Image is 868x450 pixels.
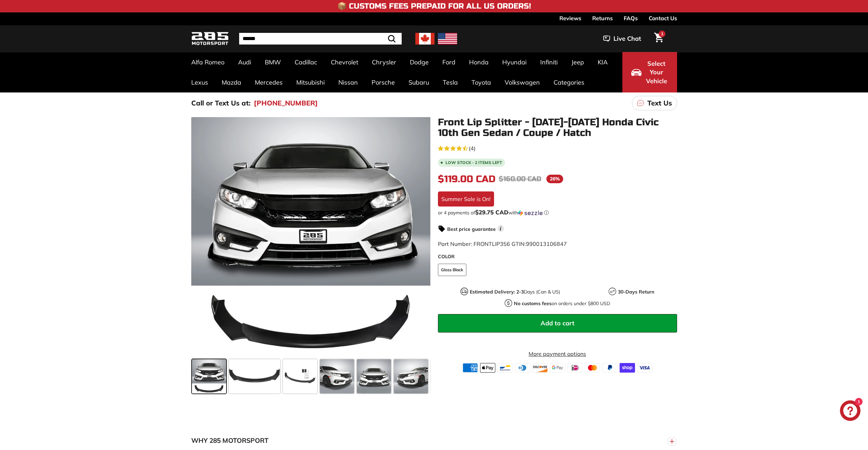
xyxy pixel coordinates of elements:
p: Days (Can & US) [470,288,560,296]
span: 990013106847 [526,240,567,247]
a: More payment options [438,350,677,358]
img: bancontact [497,363,513,373]
a: Chrysler [365,52,403,72]
span: Select Your Vehicle [645,59,668,86]
button: Add to cart [438,314,677,333]
a: Subaru [402,72,436,92]
img: google_pay [550,363,565,373]
a: Cadillac [288,52,324,72]
a: Returns [592,12,613,24]
p: Text Us [647,98,672,108]
label: COLOR [438,253,677,260]
a: Audi [231,52,258,72]
img: visa [637,363,652,373]
a: KIA [591,52,614,72]
strong: Estimated Delivery: 2-3 [470,289,524,295]
a: FAQs [624,12,638,24]
a: Mitsubishi [289,72,332,92]
a: Text Us [632,96,677,110]
a: Honda [462,52,495,72]
img: master [585,363,600,373]
a: BMW [258,52,288,72]
span: (4) [469,144,476,152]
a: Toyota [465,72,498,92]
img: shopify_pay [620,363,635,373]
span: Part Number: FRONTLIP356 GTIN: [438,240,567,247]
a: 4.3 rating (4 votes) [438,143,677,152]
a: Reviews [559,12,581,24]
img: ideal [567,363,583,373]
a: Nissan [332,72,365,92]
span: i [497,225,504,232]
a: [PHONE_NUMBER] [254,98,318,108]
strong: 30-Days Return [618,289,654,295]
a: Contact Us [649,12,677,24]
span: $160.00 CAD [499,175,541,183]
a: Tesla [436,72,465,92]
img: paypal [602,363,618,373]
a: Categories [547,72,591,92]
span: 1 [661,31,663,36]
input: Search [239,33,402,45]
a: Mazda [215,72,248,92]
img: apple_pay [480,363,495,373]
inbox-online-store-chat: Shopify online store chat [838,400,863,423]
a: Porsche [365,72,402,92]
span: Low stock - 2 items left [445,161,502,165]
p: Call or Text Us at: [191,98,250,108]
img: american_express [463,363,478,373]
div: or 4 payments of$29.75 CADwithSezzle Click to learn more about Sezzle [438,209,677,216]
a: Hyundai [495,52,533,72]
a: Cart [650,27,668,50]
div: or 4 payments of with [438,209,677,216]
span: 26% [546,175,563,183]
p: on orders under $800 USD [514,300,610,307]
a: Mercedes [248,72,289,92]
img: Sezzle [518,210,543,216]
a: Dodge [403,52,436,72]
a: Infiniti [533,52,565,72]
img: discover [532,363,548,373]
a: Ford [436,52,462,72]
span: Add to cart [541,319,574,327]
span: Live Chat [613,34,641,43]
strong: Best price guarantee [447,226,496,232]
a: Chevrolet [324,52,365,72]
img: diners_club [515,363,530,373]
a: Jeep [565,52,591,72]
h1: Front Lip Splitter - [DATE]-[DATE] Honda Civic 10th Gen Sedan / Coupe / Hatch [438,117,677,138]
button: Select Your Vehicle [622,52,677,92]
span: $119.00 CAD [438,173,495,185]
img: Logo_285_Motorsport_areodynamics_components [191,31,229,47]
a: Lexus [184,72,215,92]
div: Summer Sale is On! [438,191,494,207]
strong: No customs fees [514,300,552,307]
h4: 📦 Customs Fees Prepaid for All US Orders! [337,2,531,10]
a: Alfa Romeo [184,52,231,72]
button: Live Chat [594,30,650,47]
a: Volkswagen [498,72,547,92]
span: $29.75 CAD [475,209,508,216]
